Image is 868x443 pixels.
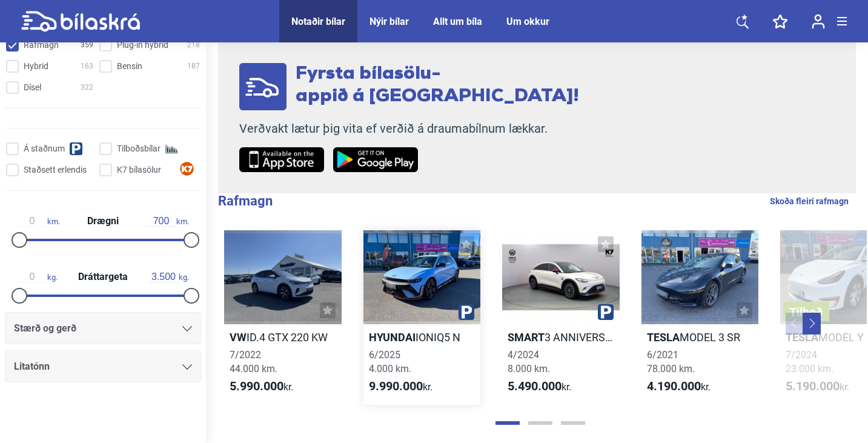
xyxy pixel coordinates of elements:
span: kr. [230,379,293,394]
a: Smart3 ANNIVERSARY EDITION4/20248.000 km.5.490.000kr. [502,230,620,405]
h2: IONIQ5 N [363,330,481,344]
span: Tilboð [789,306,823,318]
span: kg. [17,271,58,282]
button: Page 3 [561,421,585,425]
img: user-login.svg [812,14,825,29]
span: Á staðnum [24,142,65,155]
h2: 3 ANNIVERSARY EDITION [502,330,620,344]
span: Tilboðsbílar [117,142,161,155]
b: VW [230,331,247,344]
span: Dísel [24,81,41,94]
a: TeslaMODEL 3 SR6/202178.000 km.4.190.000kr. [641,230,759,405]
a: VWID.4 GTX 220 KW7/202244.000 km.5.990.000kr. [224,230,342,405]
span: Stærð og gerð [14,320,76,337]
a: HyundaiIONIQ5 N6/20254.000 km.9.990.000kr. [363,230,481,405]
span: km. [17,216,60,227]
span: 4/2024 8.000 km. [508,349,550,375]
b: 9.990.000 [369,379,423,393]
span: 6/2021 78.000 km. [647,349,695,375]
span: 187 [187,60,200,73]
button: Next [803,313,821,335]
span: Fyrsta bílasölu- appið á [GEOGRAPHIC_DATA]! [296,65,579,106]
span: Dráttargeta [75,272,131,282]
span: kr. [647,379,711,394]
b: 4.190.000 [647,379,701,393]
span: kr. [786,379,849,394]
h2: MODEL 3 SR [641,330,759,344]
a: Notaðir bílar [291,16,345,27]
span: 163 [81,60,93,73]
span: 7/2022 44.000 km. [230,349,277,375]
b: Tesla [647,331,680,344]
span: Drægni [84,216,122,226]
b: Rafmagn [218,193,273,208]
span: kr. [508,379,571,394]
p: Verðvakt lætur þig vita ef verðið á draumabílnum lækkar. [239,121,579,136]
span: Litatónn [14,358,50,375]
span: Hybrid [24,60,48,73]
button: Page 2 [528,421,552,425]
b: Smart [508,331,545,344]
span: km. [146,216,189,227]
button: Page 1 [495,421,520,425]
span: kg. [148,271,189,282]
b: Hyundai [369,331,416,344]
span: kr. [369,379,432,394]
span: 6/2025 4.000 km. [369,349,411,375]
span: K7 bílasölur [117,164,161,176]
b: 5.490.000 [508,379,562,393]
span: Staðsett erlendis [24,164,87,176]
a: Skoða fleiri rafmagn [770,193,849,209]
b: 5.190.000 [786,379,840,393]
button: Previous [786,313,804,335]
a: Um okkur [506,16,549,27]
span: 7/2024 23.000 km. [786,349,833,375]
a: Allt um bíla [433,16,482,27]
b: Tesla [786,331,818,344]
span: Bensín [117,60,142,73]
b: 5.990.000 [230,379,283,393]
a: Nýir bílar [369,16,409,27]
span: 322 [81,81,93,94]
h2: ID.4 GTX 220 KW [224,330,342,344]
